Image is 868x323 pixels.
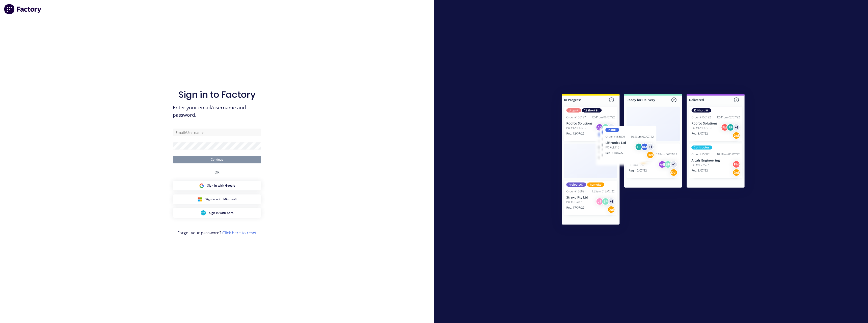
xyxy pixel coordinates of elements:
h1: Sign in to Factory [178,89,256,100]
img: Sign in [551,84,756,237]
img: Microsoft Sign in [197,197,202,202]
span: Forgot your password? [177,230,257,236]
span: Enter your email/username and password. [173,104,261,119]
img: Xero Sign in [201,210,206,215]
button: Microsoft Sign inSign in with Microsoft [173,194,261,204]
div: OR [214,163,220,181]
span: Sign in with Google [207,183,235,188]
input: Email/Username [173,129,261,136]
span: Sign in with Microsoft [205,197,237,202]
button: Google Sign inSign in with Google [173,181,261,190]
a: Click here to reset [222,230,257,236]
img: Google Sign in [199,183,204,188]
span: Sign in with Xero [209,211,233,215]
button: Xero Sign inSign in with Xero [173,208,261,218]
button: Continue [173,156,261,163]
img: Factory [4,4,42,14]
